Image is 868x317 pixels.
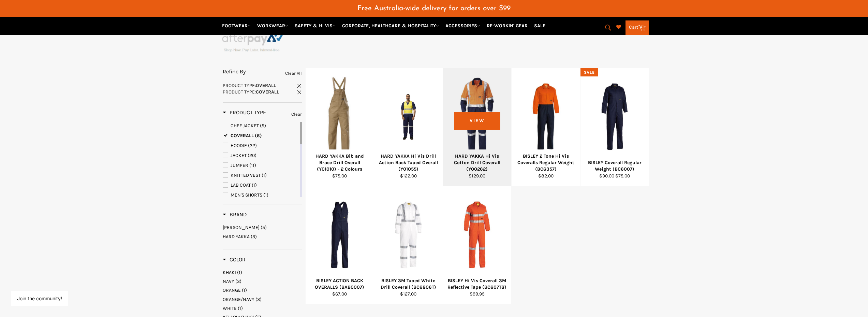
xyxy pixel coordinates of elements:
a: ORANGE [223,287,302,293]
span: Product Type [223,83,255,88]
h3: Product Type [223,109,266,116]
span: KHAKI [223,270,236,275]
a: SALE [531,20,548,32]
div: HARD YAKKA Hi Vis Cotton Drill Coverall (Y00262) [447,153,507,173]
span: (5) [260,123,266,129]
a: JUMPER [223,162,299,169]
a: BISLEY 3M Taped White Drill Coverall (BC6806T)BISLEY 3M Taped White Drill Coverall (BC6806T)$127.00 [374,186,443,304]
span: (3) [255,297,262,302]
a: JACKET [223,152,299,159]
strong: OVERALL [256,83,276,88]
div: HARD YAKKA Hi Vis Drill Action Back Taped Overall (Y01055) [379,153,439,173]
a: BISLEY [223,224,302,231]
span: (1) [263,192,268,198]
span: NAVY [223,278,234,284]
span: (1) [262,172,267,178]
span: (1) [242,287,247,293]
span: [PERSON_NAME] [223,225,260,230]
div: HARD YAKKA Bib and Brace Drill Overall (Y01010) - 2 Colours [310,153,370,173]
span: : [223,83,276,88]
span: (3) [251,234,257,240]
a: Clear [291,111,302,118]
a: MEN'S SHORTS [223,191,299,199]
a: CHEF JACKET [223,122,299,130]
a: BISLEY Hi Vis Coverall 3M Reflective Tape (BC607T8)BISLEY Hi Vis Coverall 3M Reflective Tape (BC6... [443,186,512,304]
span: Refine By [223,68,246,75]
span: Product Type [223,109,266,116]
a: HARD YAKKA Hi Vis Drill Action Back Taped Overall (Y01055)HARD YAKKA Hi Vis Drill Action Back Tap... [374,68,443,186]
span: (20) [248,153,256,158]
a: HARD YAKKA Bib and Brace Drill Overall (Y01010) - 2 ColoursHARD YAKKA Bib and Brace Drill Overall... [305,68,374,186]
a: Cart [626,20,649,35]
span: MEN'S SHORTS [231,192,262,198]
span: Free Australia-wide delivery for orders over $99 [357,5,511,12]
span: (1) [237,270,242,275]
a: WHITE [223,305,302,312]
a: BISLEY ACTION BACK OVERALLS (BAB0007)BISLEY ACTION BACK OVERALLS (BAB0007)$67.00 [305,186,374,304]
span: Product Type [223,89,255,95]
h3: Color [223,256,246,263]
span: (1) [252,182,257,188]
a: Product Type:OVERALL [223,82,302,89]
span: LAB COAT [231,182,251,188]
a: HARD YAKKA Hi Vis Cotton Drill Coverall (Y00262)HARD YAKKA Hi Vis Cotton Drill Coverall (Y00262)$... [443,68,512,186]
span: ORANGE/NAVY [223,297,254,302]
a: NAVY [223,278,302,285]
a: SAFETY & HI VIS [292,20,338,32]
div: BISLEY Coverall Regular Weight (BC6007) [585,159,645,173]
a: Clear All [285,70,302,77]
a: HARD YAKKA [223,233,302,240]
span: (5) [261,225,267,230]
span: : [223,89,279,95]
button: Join the community! [17,296,62,301]
div: BISLEY Hi Vis Coverall 3M Reflective Tape (BC607T8) [447,277,507,291]
div: BISLEY ACTION BACK OVERALLS (BAB0007) [310,277,370,291]
a: RE-WORKIN' GEAR [484,20,530,32]
a: KNITTED VEST [223,172,299,179]
span: WHITE [223,305,237,311]
span: KNITTED VEST [231,172,261,178]
a: CORPORATE, HEALTHCARE & HOSPITALITY [339,20,442,32]
span: (3) [235,278,241,284]
a: KHAKI [223,269,302,276]
span: (11) [249,162,256,168]
span: COVERALL [231,133,254,139]
a: Product Type:COVERALL [223,89,302,95]
span: HARD YAKKA [223,234,250,240]
span: (6) [255,133,262,139]
a: HOODIE [223,142,299,149]
div: BISLEY 3M Taped White Drill Coverall (BC6806T) [379,277,439,291]
span: JACKET [231,153,247,158]
span: HOODIE [231,143,247,148]
span: CHEF JACKET [231,123,259,129]
span: ORANGE [223,287,241,293]
a: WORKWEAR [254,20,291,32]
span: (1) [238,305,243,311]
a: BISLEY 2 Tone Hi Vis Coveralls Regular Weight (BC6357)BISLEY 2 Tone Hi Vis Coveralls Regular Weig... [511,68,580,186]
span: (22) [248,143,257,148]
a: ORANGE/NAVY [223,296,302,303]
div: BISLEY 2 Tone Hi Vis Coveralls Regular Weight (BC6357) [516,153,576,173]
a: LAB COAT [223,182,299,189]
a: FOOTWEAR [219,20,253,32]
strong: COVERALL [256,89,279,95]
a: ACCESSORIES [443,20,483,32]
h3: Brand [223,211,247,218]
a: BISLEY Coverall Regular Weight (BC6007)BISLEY Coverall Regular Weight (BC6007)$90.00 $75.00 [580,68,649,186]
a: COVERALL [223,132,299,140]
span: JUMPER [231,162,248,168]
